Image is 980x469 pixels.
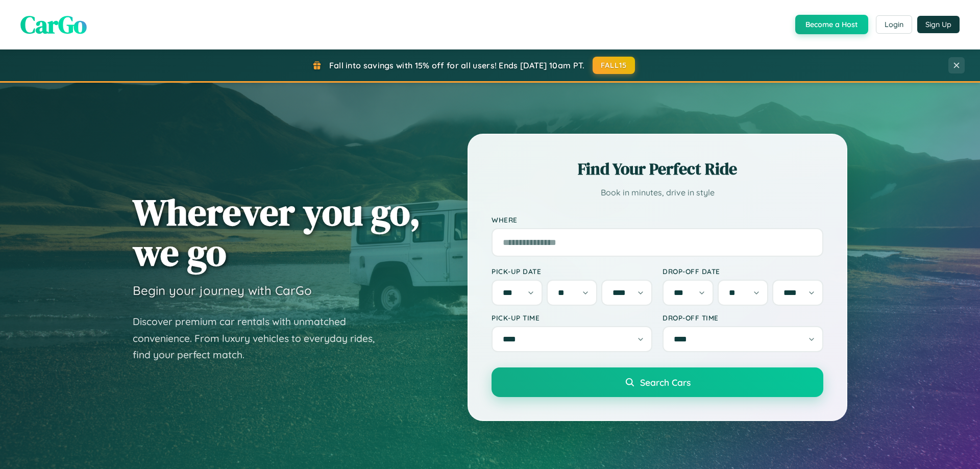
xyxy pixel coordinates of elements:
span: Search Cars [640,377,691,388]
label: Pick-up Time [492,313,652,322]
span: Fall into savings with 15% off for all users! Ends [DATE] 10am PT. [329,60,585,70]
h1: Wherever you go, we go [133,192,421,273]
button: Search Cars [492,367,823,397]
h2: Find Your Perfect Ride [492,158,823,180]
button: Login [876,15,912,34]
label: Pick-up Date [492,267,652,276]
button: Become a Host [795,15,868,34]
label: Drop-off Date [663,267,823,276]
p: Book in minutes, drive in style [492,185,823,200]
label: Where [492,215,823,224]
span: CarGo [20,8,87,41]
p: Discover premium car rentals with unmatched convenience. From luxury vehicles to everyday rides, ... [133,313,388,363]
button: FALL15 [593,57,635,74]
button: Sign Up [917,16,960,33]
label: Drop-off Time [663,313,823,322]
h3: Begin your journey with CarGo [133,283,312,298]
